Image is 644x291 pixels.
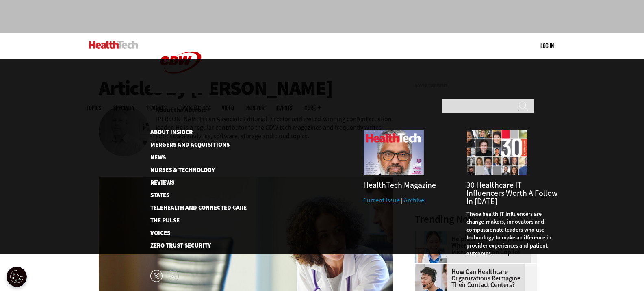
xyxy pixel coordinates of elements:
[150,142,234,148] a: Mergers and Acquisitions
[415,264,451,270] a: Healthcare contact center
[150,180,234,186] a: Reviews
[150,167,234,173] a: Nurses & Technology
[401,196,403,204] span: |
[89,41,138,49] img: Home
[150,154,234,161] a: News
[363,129,424,175] img: Fall 2025 Cover
[150,217,234,224] a: The Pulse
[7,267,27,287] button: Open Preferences
[363,196,400,204] a: Current Issue
[150,33,211,93] img: Home
[404,196,424,204] a: Archive
[466,210,557,258] p: These health IT influencers are change-makers, innovators and compassionate leaders who use techn...
[150,205,234,211] a: Telehealth and Connected Care
[150,129,234,135] a: About Insider
[540,41,554,50] div: User menu
[540,42,554,49] a: Log in
[466,129,527,175] img: collage of influencers
[466,180,557,207] a: 30 Healthcare IT Influencers Worth a Follow in [DATE]
[150,243,246,249] a: Zero Trust Security
[415,269,532,288] a: How Can Healthcare Organizations Reimagine Their Contact Centers?
[363,181,454,189] h3: HealthTech Magazine
[150,230,234,236] a: Voices
[7,267,27,287] div: Cookie Settings
[150,192,234,198] a: States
